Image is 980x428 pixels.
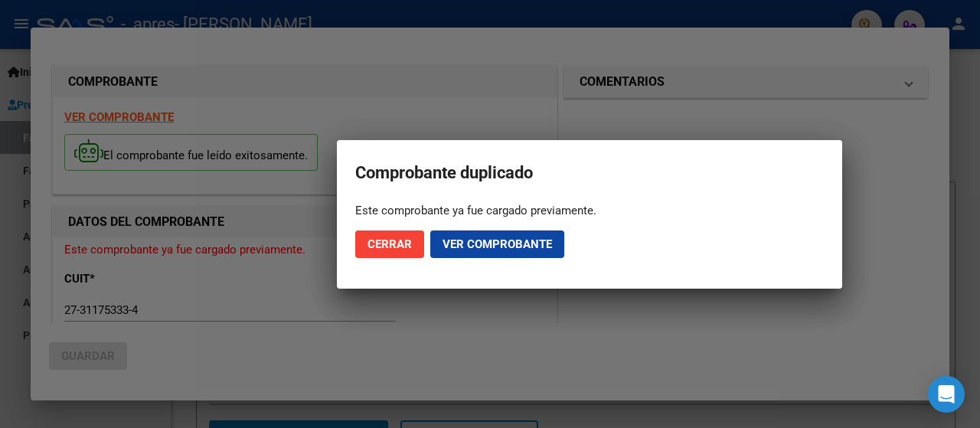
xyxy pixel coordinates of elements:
span: Ver comprobante [443,237,552,251]
div: Este comprobante ya fue cargado previamente. [355,203,824,218]
button: Ver comprobante [430,230,564,258]
h2: Comprobante duplicado [355,158,824,188]
div: Open Intercom Messenger [928,376,965,413]
button: Cerrar [355,230,424,258]
span: Cerrar [367,237,412,251]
